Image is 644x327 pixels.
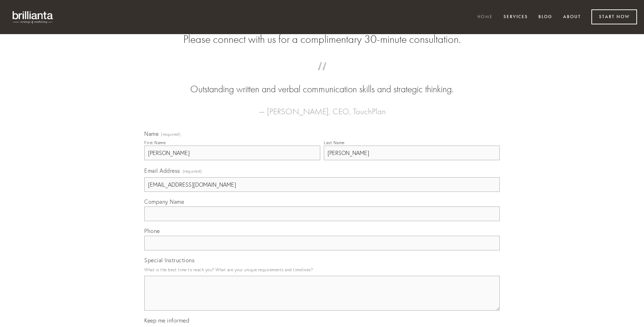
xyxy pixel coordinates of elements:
[534,11,557,23] a: Blog
[473,11,497,23] a: Home
[7,7,59,27] img: brillianta - research, strategy, marketing
[144,140,166,145] div: First Name
[161,132,181,137] span: (required)
[144,198,184,205] span: Company Name
[183,166,202,176] span: (required)
[324,140,345,145] div: Last Name
[155,69,489,96] blockquote: Outstanding written and verbal communication skills and strategic thinking.
[144,130,159,137] span: Name
[155,69,489,83] span: “
[591,9,637,24] a: Start Now
[559,11,585,23] a: About
[499,11,532,23] a: Services
[144,227,160,234] span: Phone
[144,317,189,324] span: Keep me informed
[155,96,489,118] figcaption: — [PERSON_NAME], CEO, TouchPlan
[144,265,500,274] p: What is the best time to reach you? What are your unique requirements and timelines?
[144,33,500,46] h2: Please connect with us for a complimentary 30-minute consultation.
[144,257,194,264] span: Special Instructions
[144,167,180,174] span: Email Address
